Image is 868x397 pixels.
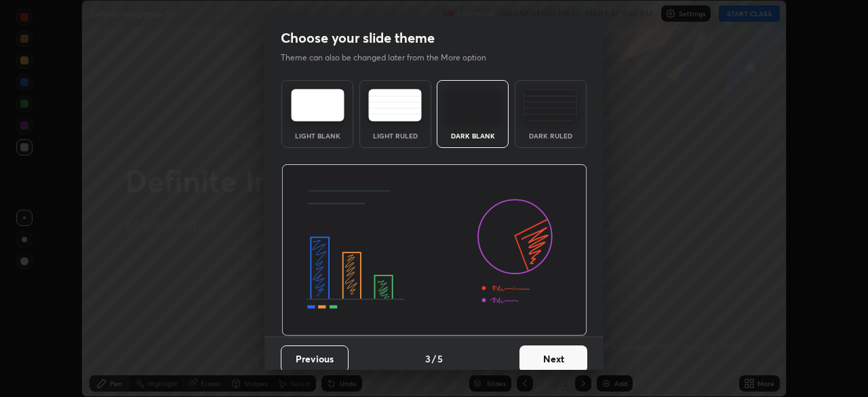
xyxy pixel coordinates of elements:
img: lightRuledTheme.5fabf969.svg [368,89,422,121]
h4: / [432,352,436,366]
h2: Choose your slide theme [281,29,435,47]
h4: 5 [437,352,443,366]
button: Next [519,345,587,373]
img: darkThemeBanner.d06ce4a2.svg [281,164,587,337]
div: Light Blank [290,132,344,139]
div: Dark Ruled [524,132,578,139]
img: darkTheme.f0cc69e5.svg [446,89,500,121]
img: lightTheme.e5ed3b09.svg [291,89,344,121]
div: Dark Blank [446,132,500,139]
p: Theme can also be changed later from the More option [281,52,500,64]
div: Light Ruled [368,132,422,139]
h4: 3 [425,352,431,366]
img: darkRuledTheme.de295e13.svg [524,89,577,121]
button: Previous [281,345,349,373]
